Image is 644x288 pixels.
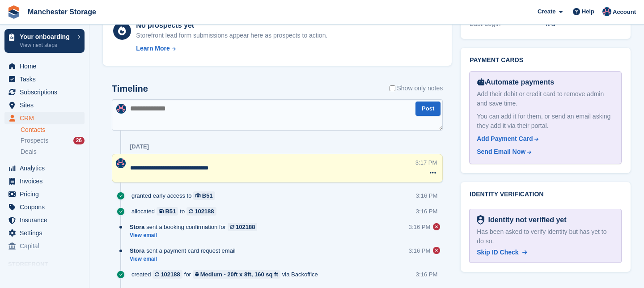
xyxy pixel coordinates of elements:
div: Medium - 20ft x 8ft, 160 sq ft [200,270,278,279]
span: Deals [21,148,37,156]
span: CRM [20,112,73,124]
div: Add their debit or credit card to remove admin and save time. [477,89,614,108]
div: 102188 [195,207,214,216]
a: menu [4,86,85,98]
div: Learn More [136,44,169,53]
span: Account [613,8,636,17]
span: Storefront [8,260,89,269]
span: Help [582,7,594,16]
div: 3:17 PM [415,158,437,167]
a: menu [4,240,85,252]
div: 3:16 PM [416,270,437,279]
div: Storefront lead form submissions appear here as prospects to action. [136,31,327,40]
span: Subscriptions [20,86,73,98]
p: Your onboarding [20,34,73,40]
span: Prospects [21,136,48,145]
input: Show only notes [390,84,395,93]
div: allocated to [130,207,221,216]
a: menu [4,175,85,187]
span: Analytics [20,162,73,174]
a: menu [4,201,85,213]
div: 3:16 PM [416,191,437,200]
div: 26 [73,137,85,144]
div: 102188 [236,223,255,231]
div: 3:16 PM [409,246,430,255]
span: Insurance [20,214,73,226]
a: View email [130,232,262,239]
a: Prospects 26 [21,136,85,145]
span: Invoices [20,175,73,187]
div: Add Payment Card [477,134,533,144]
span: Tasks [20,73,73,85]
a: menu [4,112,85,124]
a: Learn More [136,44,327,53]
div: sent a payment card request email [130,246,240,255]
a: View email [130,255,240,263]
span: Settings [20,227,73,239]
span: Skip ID Check [477,249,518,256]
div: You can add it for them, or send an email asking they add it via their portal. [477,112,614,131]
div: 3:16 PM [409,223,430,231]
div: B51 [165,207,176,216]
img: Identity Verification Ready [477,215,484,225]
a: Manchester Storage [24,4,100,19]
a: Skip ID Check [477,248,527,257]
div: Has been asked to verify identity but has yet to do so. [477,227,614,246]
a: menu [4,188,85,200]
span: Create [538,7,555,16]
a: Medium - 20ft x 8ft, 160 sq ft [193,270,280,279]
a: B51 [157,207,178,216]
a: menu [4,73,85,85]
div: [DATE] [130,143,149,150]
h2: Identity verification [470,191,622,198]
a: Add Payment Card [477,134,610,144]
h2: Timeline [112,84,148,94]
a: 102188 [186,207,216,216]
span: Stora [130,246,144,255]
a: menu [4,227,85,239]
span: Home [20,60,73,72]
span: Stora [130,223,144,231]
a: Deals [21,147,85,157]
div: sent a booking confirmation for [130,223,262,231]
div: Identity not verified yet [484,215,566,225]
a: menu [4,162,85,174]
a: Contacts [21,126,85,134]
div: granted early access to [130,191,220,200]
button: Post [415,102,441,116]
span: Pricing [20,188,73,200]
a: 102188 [153,270,182,279]
div: 3:16 PM [416,207,437,216]
div: No prospects yet [136,20,327,31]
div: 102188 [161,270,180,279]
a: menu [4,60,85,72]
h2: Payment cards [470,57,622,64]
span: Capital [20,240,73,252]
p: View next steps [20,41,73,49]
div: B51 [202,191,213,200]
div: created for via Backoffice [130,270,322,279]
span: Coupons [20,201,73,213]
a: 102188 [228,223,257,231]
a: menu [4,99,85,111]
img: stora-icon-8386f47178a22dfd0bd8f6a31ec36ba5ce8667c1dd55bd0f319d3a0aa187defe.svg [7,5,21,19]
span: Sites [20,99,73,111]
a: Your onboarding View next steps [4,29,85,53]
div: Send Email Now [477,147,525,157]
div: Automate payments [477,77,614,88]
label: Show only notes [390,84,443,93]
a: B51 [193,191,215,200]
a: menu [4,214,85,226]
